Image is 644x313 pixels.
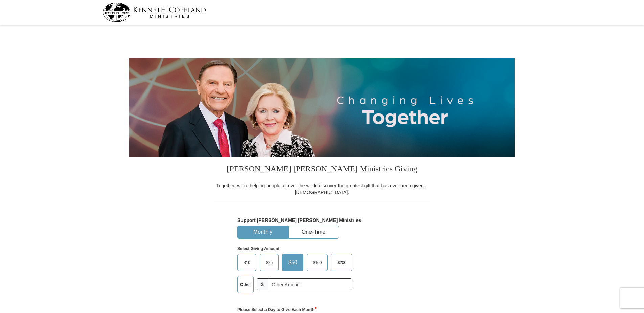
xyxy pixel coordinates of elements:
label: Other [238,276,253,293]
strong: Select Giving Amount [237,246,279,251]
span: $25 [262,257,276,268]
img: kcm-header-logo.svg [102,3,206,22]
button: Monthly [238,226,288,238]
button: One-Time [289,226,339,238]
span: $50 [285,257,301,268]
h3: [PERSON_NAME] [PERSON_NAME] Ministries Giving [212,157,432,182]
strong: Please Select a Day to Give Each Month [237,307,317,312]
span: $200 [334,257,350,268]
span: $10 [240,257,254,268]
h5: Support [PERSON_NAME] [PERSON_NAME] Ministries [237,217,407,223]
input: Other Amount [268,278,352,290]
span: $100 [309,257,325,268]
div: Together, we're helping people all over the world discover the greatest gift that has ever been g... [212,182,432,196]
span: $ [257,278,268,290]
